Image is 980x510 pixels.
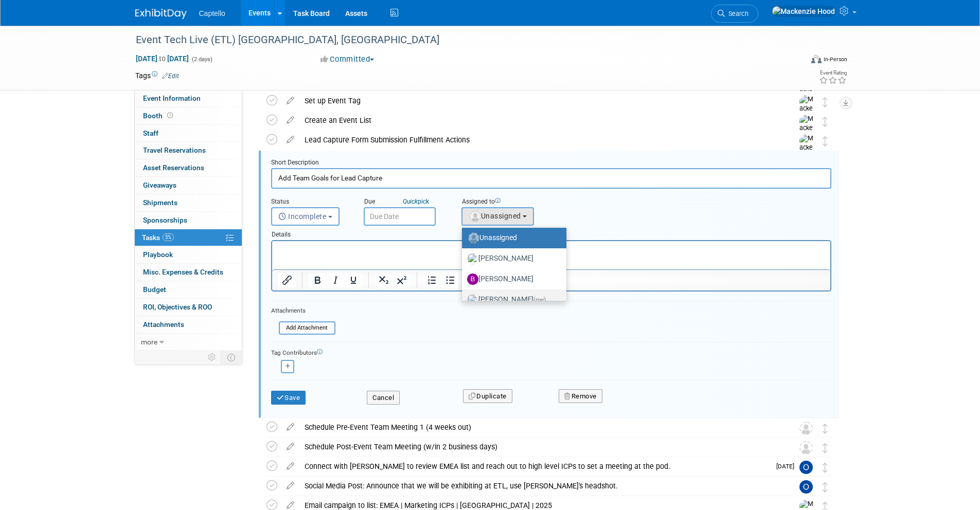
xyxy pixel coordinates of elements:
a: Booth [135,107,242,124]
a: Asset Reservations [135,159,242,176]
button: Incomplete [271,207,340,226]
button: Remove [559,389,602,404]
span: (me) [533,296,546,303]
a: Sponsorships [135,212,242,229]
div: Event Rating [819,70,847,76]
span: Booth [143,112,175,120]
input: Name of task or a short description [271,168,831,188]
label: [PERSON_NAME] [467,250,556,267]
img: Mackenzie Hood [772,6,835,17]
a: edit [281,481,299,490]
button: Italic [327,273,344,287]
a: edit [281,116,299,125]
input: Due Date [364,207,436,226]
div: Event Format [742,53,848,69]
a: ROI, Objectives & ROO [135,299,242,316]
i: Move task [823,482,828,492]
i: Move task [823,136,828,146]
div: Schedule Post-Event Team Meeting (w/in 2 business days) [299,438,779,456]
span: to [157,54,167,63]
img: Unassigned-User-Icon.png [468,232,479,244]
div: In-Person [823,56,847,63]
span: Captello [199,9,225,17]
img: B.jpg [467,274,478,285]
img: Unassigned [799,422,813,435]
div: Social Media Post: Announce that we will be exhibiting at ETL, use [PERSON_NAME]'s headshot. [299,477,779,495]
div: Tag Contributors [271,347,831,357]
span: more [141,338,157,346]
div: Create an Event List [299,112,779,129]
span: Event Information [143,94,201,102]
i: Move task [823,424,828,433]
span: Playbook [143,250,173,259]
a: Misc. Expenses & Credits [135,264,242,281]
a: Shipments [135,194,242,211]
img: Owen Ellison [799,480,813,494]
button: Bullet list [441,273,459,287]
label: [PERSON_NAME] [467,271,556,287]
div: Lead Capture Form Submission Fulfillment Actions [299,131,779,149]
button: Unassigned [461,207,534,226]
span: [DATE] [DATE] [135,54,189,63]
td: Tags [135,70,179,81]
img: Format-Inperson.png [811,55,822,63]
label: Unassigned [467,230,556,246]
a: Playbook [135,246,242,263]
div: Assigned to [461,197,590,207]
i: Move task [823,463,828,472]
div: Set up Event Tag [299,92,779,110]
span: Tasks [142,233,174,242]
img: Unassigned [799,441,813,454]
span: Misc. Expenses & Credits [143,268,223,276]
button: Committed [317,54,378,65]
img: Owen Ellison [799,461,813,474]
div: Connect with [PERSON_NAME] to review EMEA list and reach out to high level ICPs to set a meeting ... [299,458,770,475]
label: [PERSON_NAME] [467,292,556,308]
button: Numbered list [423,273,441,287]
span: Booth not reserved yet [165,112,175,119]
span: Shipments [143,198,177,207]
span: ROI, Objectives & ROO [143,303,212,311]
a: Budget [135,281,242,298]
i: Move task [823,117,828,126]
span: Asset Reservations [143,163,204,172]
a: Giveaways [135,177,242,194]
iframe: Rich Text Area [272,241,830,269]
div: Short Description [271,158,831,168]
button: Subscript [375,273,393,287]
a: Search [711,5,758,23]
img: Mackenzie Hood [799,134,815,171]
div: Status [271,197,348,207]
a: Quickpick [401,197,431,206]
div: Event Tech Live (ETL) [GEOGRAPHIC_DATA], [GEOGRAPHIC_DATA] [132,31,787,49]
span: Budget [143,285,166,294]
span: Incomplete [278,212,327,221]
i: Move task [823,97,828,107]
div: Details [271,226,831,240]
div: Due [364,197,446,207]
a: edit [281,96,299,105]
button: Bold [309,273,326,287]
span: Attachments [143,320,184,329]
a: edit [281,501,299,510]
img: Mackenzie Hood [799,115,815,151]
img: Mackenzie Hood [799,95,815,132]
a: Edit [162,72,179,80]
button: Cancel [367,391,400,405]
span: (2 days) [191,56,212,63]
span: Travel Reservations [143,146,206,154]
a: edit [281,442,299,451]
div: Attachments [271,306,335,315]
i: Quick [403,198,418,205]
button: Underline [345,273,362,287]
a: edit [281,135,299,144]
span: Unassigned [469,212,521,220]
span: Sponsorships [143,216,187,224]
span: Staff [143,129,158,137]
div: Schedule Pre-Event Team Meeting 1 (4 weeks out) [299,418,779,436]
a: more [135,334,242,351]
a: Event Information [135,90,242,107]
button: Save [271,391,306,405]
button: Insert/edit link [278,273,296,287]
td: Toggle Event Tabs [221,351,242,364]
